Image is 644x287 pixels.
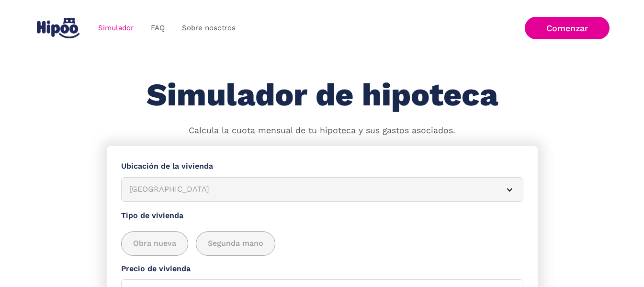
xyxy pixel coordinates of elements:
div: [GEOGRAPHIC_DATA] [129,184,492,195]
span: Segunda mano [208,238,263,250]
a: Comenzar [525,17,610,39]
h1: Simulador de hipoteca [147,78,498,113]
span: Obra nueva [133,238,176,250]
label: Precio de vivienda [121,263,523,275]
label: Ubicación de la vivienda [121,161,523,172]
p: Calcula la cuota mensual de tu hipoteca y sus gastos asociados. [189,125,455,137]
div: add_description_here [121,231,523,256]
a: FAQ [142,19,173,37]
a: home [35,14,82,42]
article: [GEOGRAPHIC_DATA] [121,177,523,202]
label: Tipo de vivienda [121,210,523,222]
a: Sobre nosotros [173,19,244,37]
a: Simulador [90,19,142,37]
